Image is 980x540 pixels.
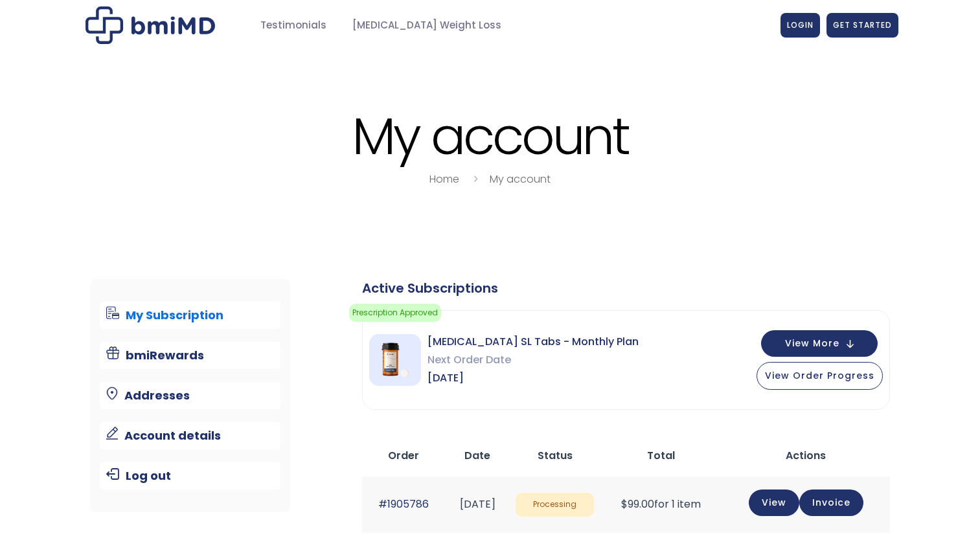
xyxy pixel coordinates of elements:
[388,448,419,463] span: Order
[799,489,863,516] a: Invoice
[468,172,483,186] i: breadcrumbs separator
[765,369,874,382] span: View Order Progress
[647,448,675,463] span: Total
[749,489,799,516] a: View
[757,362,883,390] button: View Order Progress
[621,497,628,512] span: $
[761,330,878,357] button: View More
[82,109,898,164] h1: My account
[339,13,514,38] a: [MEDICAL_DATA] Weight Loss
[100,382,280,409] a: Addresses
[833,19,892,30] span: GET STARTED
[100,422,280,449] a: Account details
[260,18,326,33] span: Testimonials
[464,448,490,463] span: Date
[378,497,429,512] a: #1905786
[785,339,839,348] span: View More
[362,279,890,297] div: Active Subscriptions
[600,477,722,533] td: for 1 item
[786,448,826,463] span: Actions
[427,333,639,351] span: [MEDICAL_DATA] SL Tabs - Monthly Plan
[460,497,496,512] time: [DATE]
[516,493,594,517] span: Processing
[427,369,639,387] span: [DATE]
[247,13,339,38] a: Testimonials
[100,302,280,329] a: My Subscription
[349,304,441,322] span: Prescription Approved
[90,279,290,512] nav: Account pages
[100,462,280,489] a: Log out
[538,448,573,463] span: Status
[490,172,551,186] a: My account
[100,342,280,369] a: bmiRewards
[826,13,898,38] a: GET STARTED
[85,6,215,44] img: My account
[781,13,820,38] a: LOGIN
[621,497,654,512] span: 99.00
[352,18,501,33] span: [MEDICAL_DATA] Weight Loss
[429,172,459,186] a: Home
[787,19,814,30] span: LOGIN
[427,351,639,369] span: Next Order Date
